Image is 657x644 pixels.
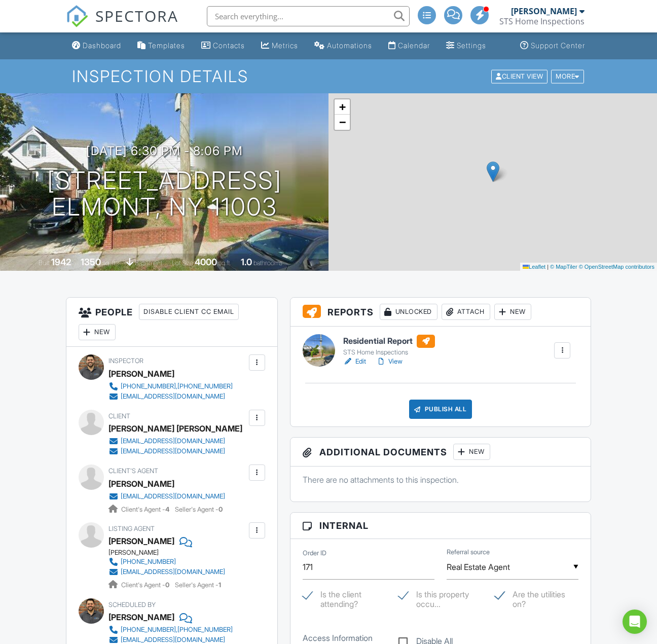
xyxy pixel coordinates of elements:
[343,335,435,348] h6: Residential Report
[108,525,155,532] span: Listing Agent
[550,264,577,270] a: © MapTiler
[108,436,234,446] a: [EMAIL_ADDRESS][DOMAIN_NAME]
[95,5,178,26] span: SPECTORA
[79,324,116,340] div: New
[398,590,483,602] label: Is this property occupied?
[516,37,589,55] a: Support Center
[108,601,156,609] span: Scheduled By
[121,392,225,401] div: [EMAIL_ADDRESS][DOMAIN_NAME]
[66,14,178,35] a: SPECTORA
[303,474,579,485] p: There are no attachments to this inspection.
[327,41,372,50] div: Automations
[303,549,326,558] label: Order ID
[195,257,217,267] div: 4000
[102,259,117,267] span: sq. ft.
[339,116,346,128] span: −
[218,259,231,267] span: sq.ft.
[165,506,169,513] strong: 4
[175,581,221,589] span: Seller's Agent -
[197,37,249,55] a: Contacts
[121,506,171,513] span: Client's Agent -
[108,557,225,567] a: [PHONE_NUMBER]
[133,37,189,55] a: Templates
[335,115,350,130] a: Zoom out
[453,444,490,460] div: New
[339,100,346,113] span: +
[83,41,121,50] div: Dashboard
[86,144,243,158] h3: [DATE] 6:30 pm - 8:06 pm
[39,259,50,267] span: Built
[213,41,245,50] div: Contacts
[207,6,410,26] input: Search everything...
[241,257,252,267] div: 1.0
[495,590,579,602] label: Are the utilities on?
[490,72,550,80] a: Client View
[108,467,158,475] span: Client's Agent
[108,391,233,402] a: [EMAIL_ADDRESS][DOMAIN_NAME]
[380,304,437,320] div: Unlocked
[108,610,174,625] div: [PERSON_NAME]
[579,264,654,270] a: © OpenStreetMap contributors
[494,304,531,320] div: New
[108,381,233,391] a: [PHONE_NUMBER],[PHONE_NUMBER]
[491,69,547,83] div: Client View
[343,356,366,367] a: Edit
[121,626,233,634] div: [PHONE_NUMBER],[PHONE_NUMBER]
[343,335,435,357] a: Residential Report STS Home Inspections
[108,357,143,365] span: Inspector
[108,625,233,635] a: [PHONE_NUMBER],[PHONE_NUMBER]
[121,636,225,644] div: [EMAIL_ADDRESS][DOMAIN_NAME]
[343,348,435,356] div: STS Home Inspections
[172,259,193,267] span: Lot Size
[121,492,225,500] div: [EMAIL_ADDRESS][DOMAIN_NAME]
[442,304,490,320] div: Attach
[108,549,233,557] div: [PERSON_NAME]
[108,366,174,381] div: [PERSON_NAME]
[108,412,130,420] span: Client
[135,259,162,267] span: basement
[108,533,174,549] a: [PERSON_NAME]
[303,632,373,643] label: Access Information
[121,447,225,455] div: [EMAIL_ADDRESS][DOMAIN_NAME]
[335,99,350,115] a: Zoom in
[66,5,88,27] img: The Best Home Inspection Software - Spectora
[623,610,647,634] div: Open Intercom Messenger
[47,167,282,221] h1: [STREET_ADDRESS] elmont, NY 11003
[253,259,282,267] span: bathrooms
[108,567,225,577] a: [EMAIL_ADDRESS][DOMAIN_NAME]
[66,298,277,347] h3: People
[499,16,585,26] div: STS Home Inspections
[310,37,376,55] a: Automations (Basic)
[409,400,472,419] div: Publish All
[81,257,101,267] div: 1350
[148,41,185,50] div: Templates
[447,548,490,557] label: Referral source
[51,257,71,267] div: 1942
[257,37,302,55] a: Metrics
[442,37,490,55] a: Settings
[139,304,239,320] div: Disable Client CC Email
[218,506,223,513] strong: 0
[108,421,242,436] div: [PERSON_NAME] [PERSON_NAME]
[108,476,174,491] a: [PERSON_NAME]
[303,590,387,602] label: Is the client attending?
[121,558,176,566] div: [PHONE_NUMBER]
[511,6,577,16] div: [PERSON_NAME]
[457,41,486,50] div: Settings
[68,37,125,55] a: Dashboard
[218,581,221,589] strong: 1
[272,41,298,50] div: Metrics
[551,69,584,83] div: More
[72,67,585,85] h1: Inspection Details
[108,491,225,502] a: [EMAIL_ADDRESS][DOMAIN_NAME]
[523,264,545,270] a: Leaflet
[121,568,225,576] div: [EMAIL_ADDRESS][DOMAIN_NAME]
[384,37,434,55] a: Calendar
[290,513,591,539] h3: Internal
[108,446,234,456] a: [EMAIL_ADDRESS][DOMAIN_NAME]
[175,506,223,513] span: Seller's Agent -
[290,298,591,327] h3: Reports
[165,581,169,589] strong: 0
